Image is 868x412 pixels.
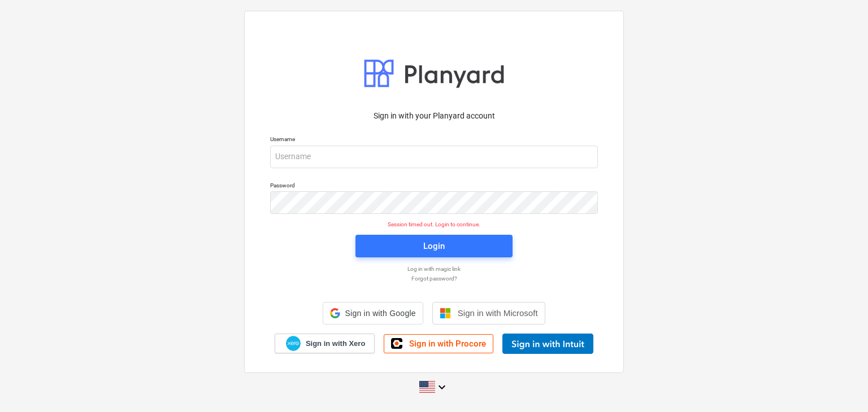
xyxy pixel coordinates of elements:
p: Username [270,135,598,145]
a: Sign in with Procore [384,334,493,353]
p: Sign in with your Planyard account [270,110,598,122]
i: keyboard_arrow_down [435,380,449,394]
span: Sign in with Google [345,309,415,318]
span: Sign in with Microsoft [458,308,538,318]
p: Session timed out. Login to continue. [263,221,605,228]
div: Login [423,239,445,253]
span: Sign in with Xero [306,339,365,349]
p: Password [270,182,598,191]
button: Login [355,235,513,257]
span: Sign in with Procore [409,339,486,349]
a: Sign in with Xero [275,334,375,353]
img: Xero logo [286,336,301,351]
div: Sign in with Google [323,302,423,325]
a: Forgot password? [264,275,604,282]
a: Log in with magic link [264,265,604,273]
input: Username [270,146,598,168]
iframe: Chat Widget [811,358,868,412]
img: Microsoft logo [440,308,451,319]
